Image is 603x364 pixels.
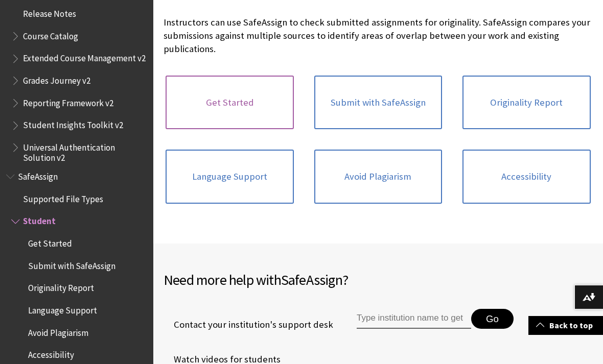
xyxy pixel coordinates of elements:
span: Contact your institution's support desk [164,318,333,331]
span: Avoid Plagiarism [28,324,88,338]
span: Reporting Framework v2 [23,94,113,108]
span: Grades Journey v2 [23,72,90,86]
span: Student [23,213,56,227]
a: Originality Report [462,76,590,130]
h2: Need more help with ? [164,269,593,290]
span: SafeAssign [281,271,342,289]
button: Go [471,309,514,329]
span: Accessibility [28,347,74,360]
span: Supported File Types [23,190,103,204]
span: Language Support [28,302,97,316]
span: Universal Authentication Solution v2 [23,139,146,163]
a: Language Support [166,150,293,204]
a: Get Started [166,76,293,130]
a: Avoid Plagiarism [314,150,442,204]
span: Get Started [28,235,72,249]
span: SafeAssign [18,168,58,182]
span: Extended Course Management v2 [23,50,146,64]
span: Release Notes [23,5,76,19]
span: Course Catalog [23,28,78,41]
a: Submit with SafeAssign [314,76,442,130]
span: Student Insights Toolkit v2 [23,117,123,131]
p: Instructors can use SafeAssign to check submitted assignments for originality. SafeAssign compare... [164,16,593,56]
a: Back to top [528,316,603,335]
span: Submit with SafeAssign [28,257,115,271]
input: Type institution name to get support [357,309,471,329]
span: Originality Report [28,280,94,294]
a: Accessibility [462,150,590,204]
